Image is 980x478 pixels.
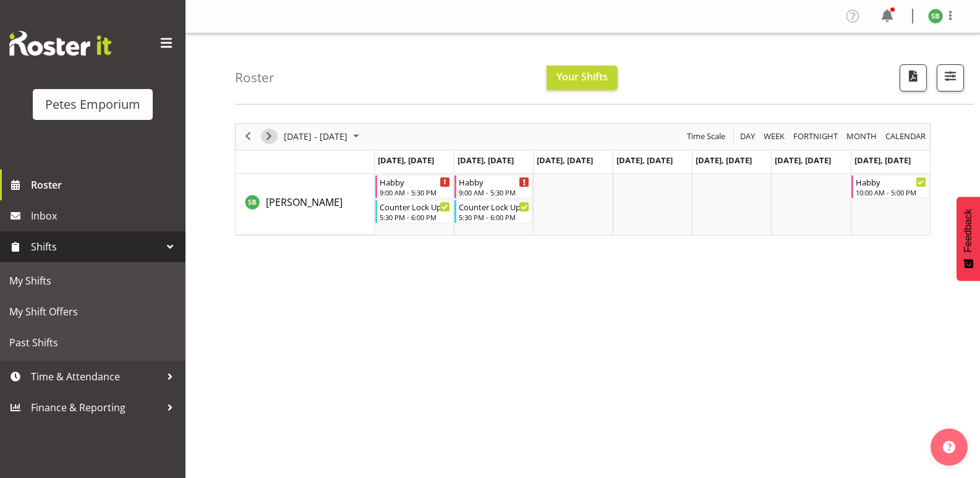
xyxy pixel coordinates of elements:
[616,155,673,166] span: [DATE], [DATE]
[454,200,532,223] div: Stephanie Burdan"s event - Counter Lock Up Begin From Tuesday, September 2, 2025 at 5:30:00 PM GM...
[375,175,453,198] div: Stephanie Burdan"s event - Habby Begin From Monday, September 1, 2025 at 9:00:00 AM GMT+12:00 End...
[380,176,450,188] div: Habby
[900,64,927,92] button: Download a PDF of the roster according to the set date range.
[845,129,879,144] button: Timeline Month
[696,155,752,166] span: [DATE], [DATE]
[943,441,955,453] img: help-xxl-2.png
[380,200,450,213] div: Counter Lock Up
[762,129,787,144] button: Timeline Week
[9,31,111,56] img: Rosterit website logo
[845,129,878,144] span: Month
[378,155,434,166] span: [DATE], [DATE]
[851,175,929,198] div: Stephanie Burdan"s event - Habby Begin From Sunday, September 7, 2025 at 10:00:00 AM GMT+12:00 En...
[556,70,608,83] span: Your Shifts
[375,200,453,223] div: Stephanie Burdan"s event - Counter Lock Up Begin From Monday, September 1, 2025 at 5:30:00 PM GMT...
[9,271,176,290] span: My Shifts
[31,237,161,256] span: Shifts
[240,129,257,144] button: Previous
[266,195,343,210] a: [PERSON_NAME]
[937,64,964,92] button: Filter Shifts
[31,398,161,417] span: Finance & Reporting
[454,175,532,198] div: Stephanie Burdan"s event - Habby Begin From Tuesday, September 2, 2025 at 9:00:00 AM GMT+12:00 En...
[738,129,757,144] button: Timeline Day
[45,95,140,114] div: Petes Emporium
[279,124,367,150] div: September 01 - 07, 2025
[31,207,179,225] span: Inbox
[775,155,831,166] span: [DATE], [DATE]
[856,187,926,197] div: 10:00 AM - 5:00 PM
[458,155,514,166] span: [DATE], [DATE]
[854,155,911,166] span: [DATE], [DATE]
[282,129,365,144] button: August 2025
[3,296,182,327] a: My Shift Offers
[884,129,928,144] button: Month
[791,129,840,144] button: Fortnight
[236,174,375,235] td: Stephanie Burdan resource
[957,197,980,281] button: Feedback - Show survey
[3,265,182,296] a: My Shifts
[375,174,930,235] table: Timeline Week of September 2, 2025
[380,187,450,197] div: 9:00 AM - 5:30 PM
[459,176,529,188] div: Habby
[235,70,275,85] h4: Roster
[9,302,176,321] span: My Shift Offers
[459,187,529,197] div: 9:00 AM - 5:30 PM
[547,66,618,90] button: Your Shifts
[266,195,343,209] span: [PERSON_NAME]
[856,176,926,188] div: Habby
[459,212,529,222] div: 5:30 PM - 6:00 PM
[762,129,786,144] span: Week
[537,155,593,166] span: [DATE], [DATE]
[31,176,179,194] span: Roster
[237,124,258,150] div: previous period
[739,129,756,144] span: Day
[235,123,931,236] div: Timeline Week of September 2, 2025
[685,129,728,144] button: Time Scale
[258,124,279,150] div: next period
[380,212,450,222] div: 5:30 PM - 6:00 PM
[3,327,182,358] a: Past Shifts
[686,129,726,144] span: Time Scale
[928,9,943,23] img: stephanie-burden9828.jpg
[261,129,278,144] button: Next
[963,209,974,252] span: Feedback
[31,367,161,386] span: Time & Attendance
[884,129,927,144] span: calendar
[459,200,529,213] div: Counter Lock Up
[792,129,839,144] span: Fortnight
[283,129,349,144] span: [DATE] - [DATE]
[9,333,176,352] span: Past Shifts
